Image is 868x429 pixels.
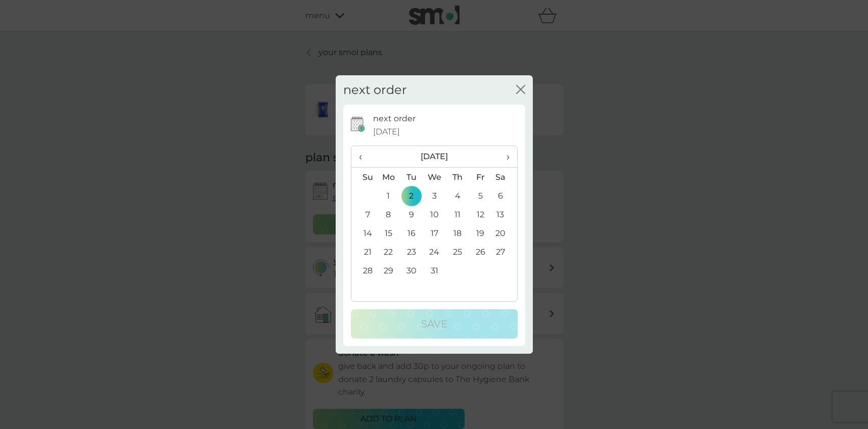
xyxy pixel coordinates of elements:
td: 1 [377,186,400,205]
span: [DATE] [373,125,400,138]
th: Th [446,168,469,187]
td: 26 [469,243,492,261]
td: 30 [400,261,423,280]
td: 18 [446,224,469,243]
td: 19 [469,224,492,243]
button: close [516,85,525,96]
h2: next order [343,83,407,98]
td: 17 [423,224,446,243]
th: Su [351,168,377,187]
th: We [423,168,446,187]
td: 7 [351,205,377,224]
td: 9 [400,205,423,224]
td: 10 [423,205,446,224]
td: 27 [491,243,517,261]
td: 29 [377,261,400,280]
td: 15 [377,224,400,243]
td: 23 [400,243,423,261]
td: 6 [491,186,517,205]
td: 12 [469,205,492,224]
td: 28 [351,261,377,280]
p: Save [421,316,447,332]
td: 13 [491,205,517,224]
td: 22 [377,243,400,261]
td: 2 [400,186,423,205]
td: 21 [351,243,377,261]
th: Tu [400,168,423,187]
th: Mo [377,168,400,187]
button: Save [351,309,518,339]
td: 16 [400,224,423,243]
p: next order [373,112,416,125]
td: 5 [469,186,492,205]
td: 24 [423,243,446,261]
th: Sa [491,168,517,187]
td: 20 [491,224,517,243]
td: 11 [446,205,469,224]
td: 3 [423,186,446,205]
th: Fr [469,168,492,187]
td: 25 [446,243,469,261]
td: 4 [446,186,469,205]
span: › [499,146,509,167]
td: 31 [423,261,446,280]
th: [DATE] [377,146,492,168]
span: ‹ [359,146,370,167]
td: 8 [377,205,400,224]
td: 14 [351,224,377,243]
